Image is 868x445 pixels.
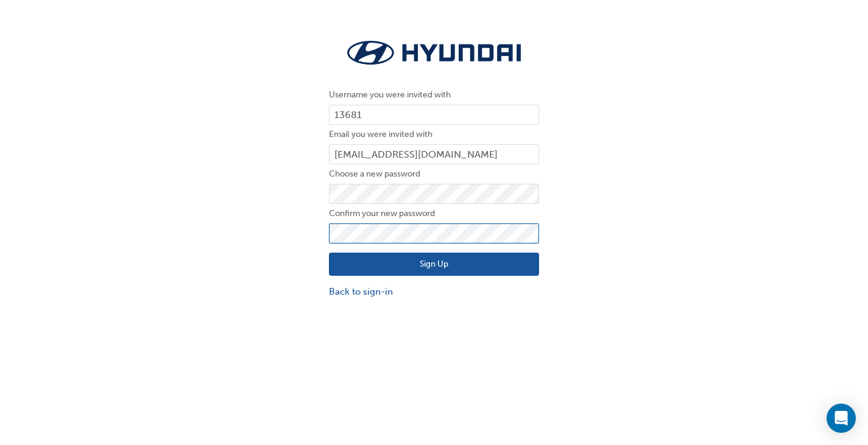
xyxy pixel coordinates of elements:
[827,404,856,433] div: Open Intercom Messenger
[329,167,539,181] label: Choose a new password
[329,105,539,125] input: Username
[329,88,539,102] label: Username you were invited with
[329,37,539,69] img: Trak
[329,206,539,221] label: Confirm your new password
[329,127,539,142] label: Email you were invited with
[329,253,539,276] button: Sign Up
[329,285,539,299] a: Back to sign-in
